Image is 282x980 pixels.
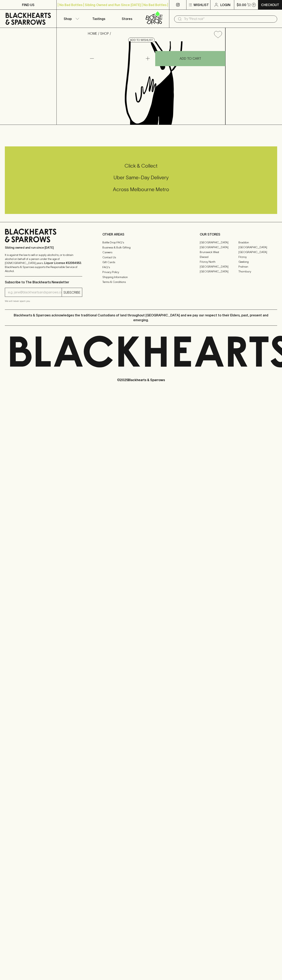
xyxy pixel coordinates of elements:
[5,174,277,181] h5: Uber Same-Day Delivery
[8,289,62,296] input: e.g. jane@blackheartsandsparrows.com.au
[44,261,81,265] strong: Liquor License #32064953
[57,10,85,28] button: Shop
[92,16,105,21] p: Tastings
[238,245,277,250] a: [GEOGRAPHIC_DATA]
[238,250,277,254] a: [GEOGRAPHIC_DATA]
[238,259,277,264] a: Geelong
[64,16,72,21] p: Shop
[5,146,277,214] div: Call to action block
[102,250,180,255] a: Careers
[5,163,277,169] h5: Click & Collect
[200,250,238,254] a: Brunswick West
[180,56,201,61] p: ADD TO CART
[100,32,109,35] a: SHOP
[85,41,225,125] img: Hurdle Creek Pastis
[88,32,97,35] a: HOME
[200,232,277,237] p: OUR STORES
[237,2,246,7] p: $0.00
[200,240,238,245] a: [GEOGRAPHIC_DATA]
[102,245,180,250] a: Business & Bulk Gifting
[102,280,180,285] a: Terms & Conditions
[122,16,132,21] p: Stores
[5,246,82,250] p: Sibling owned and run since [DATE]
[238,269,277,274] a: Thornbury
[102,255,180,260] a: Contact Us
[200,264,238,269] a: [GEOGRAPHIC_DATA]
[63,290,80,295] p: SUBSCRIBE
[253,4,255,6] p: 0
[22,2,34,7] p: FIND US
[212,29,224,40] button: Add to wishlist
[5,280,82,285] p: Subscribe to The Blackhearts Newsletter
[194,2,209,7] p: Wishlist
[128,38,155,42] button: Add to wishlist
[62,288,82,297] button: SUBSCRIBE
[102,232,180,237] p: OTHER AREAS
[5,186,277,193] h5: Across Melbourne Metro
[200,269,238,274] a: [GEOGRAPHIC_DATA]
[184,16,274,22] input: Try "Pinot noir"
[238,264,277,269] a: Prahran
[5,253,82,273] p: It is against the law to sell or supply alcohol to, or to obtain alcohol on behalf of a person un...
[200,254,238,259] a: Elwood
[102,275,180,279] a: Shipping Information
[102,270,180,275] a: Privacy Policy
[261,2,279,7] p: Checkout
[5,299,82,303] p: We will never spam you
[85,10,113,28] a: Tastings
[220,2,230,7] p: Login
[102,265,180,270] a: FAQ's
[102,260,180,265] a: Gift Cards
[113,10,141,28] a: Stores
[200,245,238,250] a: [GEOGRAPHIC_DATA]
[200,259,238,264] a: Fitzroy North
[238,240,277,245] a: Braddon
[102,240,180,245] a: Bottle Drop FAQ's
[8,313,274,322] p: Blackhearts & Sparrows acknowledges the traditional Custodians of land throughout [GEOGRAPHIC_DAT...
[238,254,277,259] a: Fitzroy
[155,51,225,66] button: ADD TO CART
